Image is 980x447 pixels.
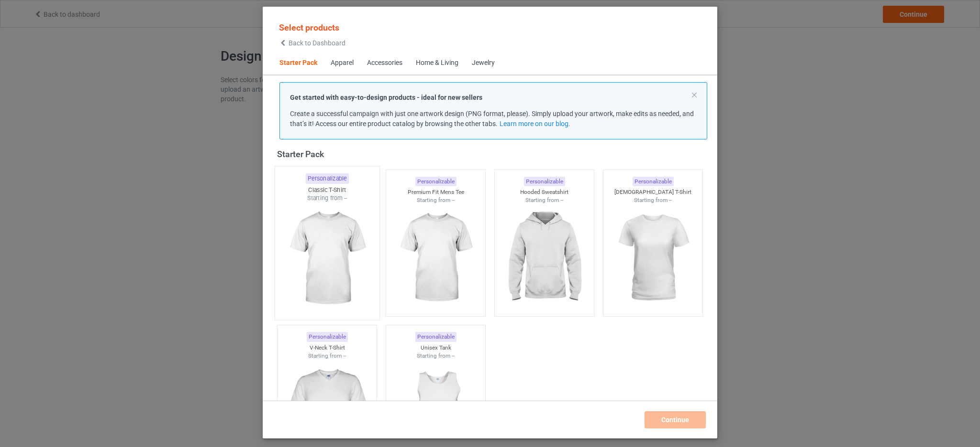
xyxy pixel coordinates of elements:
a: Learn more on our blog. [500,120,570,128]
div: [DEMOGRAPHIC_DATA] T-Shirt [603,188,703,196]
div: Starter Pack [277,149,707,160]
div: Apparel [331,58,354,68]
img: regular.jpg [393,204,479,311]
div: Personalizable [415,332,457,342]
div: Unisex Tank [386,344,486,352]
div: Accessories [367,58,402,68]
span: Starter Pack [273,52,324,74]
div: Personalizable [415,177,457,187]
div: V-Neck T-Shirt [278,344,377,352]
div: Home & Living [416,58,458,68]
span: Create a successful campaign with just one artwork design (PNG format, please). Simply upload you... [290,110,694,128]
div: Starting from -- [275,194,379,202]
div: Starting from -- [603,196,703,204]
div: Personalizable [307,332,348,342]
div: Jewelry [472,58,495,68]
img: regular.jpg [501,204,587,311]
img: regular.jpg [282,202,372,315]
div: Starting from -- [495,196,594,204]
div: Starting from -- [386,352,486,360]
span: Select products [279,22,339,32]
div: Personalizable [524,177,565,187]
div: Personalizable [305,173,348,184]
div: Starting from -- [386,196,486,204]
div: Personalizable [633,177,674,187]
div: Starting from -- [278,352,377,360]
div: Hooded Sweatshirt [495,188,594,196]
span: Back to Dashboard [289,39,345,47]
div: Premium Fit Mens Tee [386,188,486,196]
strong: Get started with easy-to-design products - ideal for new sellers [290,94,482,101]
div: Classic T-Shirt [275,186,379,194]
img: regular.jpg [610,204,696,311]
